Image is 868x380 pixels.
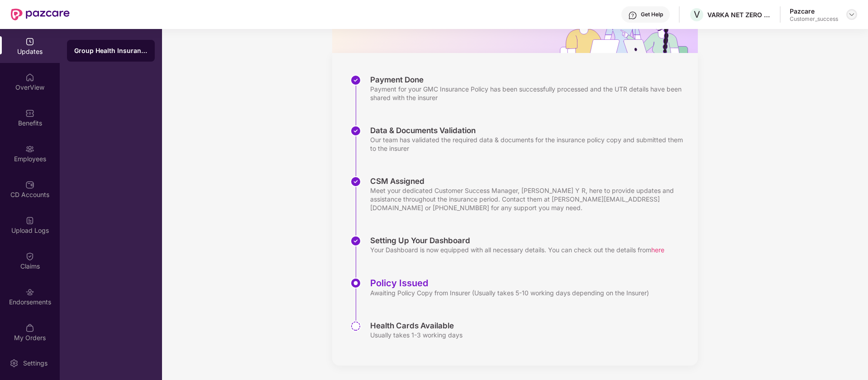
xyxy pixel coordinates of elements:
[25,323,34,332] img: svg+xml;base64,PHN2ZyBpZD0iTXlfT3JkZXJzIiBkYXRhLW5hbWU9Ik15IE9yZGVycyIgeG1sbnM9Imh0dHA6Ly93d3cudz...
[651,246,664,254] span: here
[370,125,689,135] div: Data & Documents Validation
[370,85,689,102] div: Payment for your GMC Insurance Policy has been successfully processed and the UTR details have be...
[790,15,838,23] div: Customer_success
[11,9,70,20] img: New Pazcare Logo
[370,245,664,254] div: Your Dashboard is now equipped with all necessary details. You can check out the details from
[790,7,838,15] div: Pazcare
[370,176,689,186] div: CSM Assigned
[350,125,361,136] img: svg+xml;base64,PHN2ZyBpZD0iU3RlcC1Eb25lLTMyeDMyIiB4bWxucz0iaHR0cDovL3d3dy53My5vcmcvMjAwMC9zdmciIH...
[350,236,361,246] img: svg+xml;base64,PHN2ZyBpZD0iU3RlcC1Eb25lLTMyeDMyIiB4bWxucz0iaHR0cDovL3d3dy53My5vcmcvMjAwMC9zdmciIH...
[74,46,148,55] div: Group Health Insurance
[370,289,649,297] div: Awaiting Policy Copy from Insurer (Usually takes 5-10 working days depending on the Insurer)
[25,144,34,154] img: svg+xml;base64,PHN2ZyBpZD0iRW1wbG95ZWVzIiB4bWxucz0iaHR0cDovL3d3dy53My5vcmcvMjAwMC9zdmciIHdpZHRoPS...
[25,109,34,118] img: svg+xml;base64,PHN2ZyBpZD0iQmVuZWZpdHMiIHhtbG5zPSJodHRwOi8vd3d3LnczLm9yZy8yMDAwL3N2ZyIgd2lkdGg9Ij...
[370,75,689,85] div: Payment Done
[25,288,34,297] img: svg+xml;base64,PHN2ZyBpZD0iRW5kb3JzZW1lbnRzIiB4bWxucz0iaHR0cDovL3d3dy53My5vcmcvMjAwMC9zdmciIHdpZH...
[370,321,463,331] div: Health Cards Available
[25,216,34,225] img: svg+xml;base64,PHN2ZyBpZD0iVXBsb2FkX0xvZ3MiIGRhdGEtbmFtZT0iVXBsb2FkIExvZ3MiIHhtbG5zPSJodHRwOi8vd3...
[370,278,649,289] div: Policy Issued
[350,176,361,187] img: svg+xml;base64,PHN2ZyBpZD0iU3RlcC1Eb25lLTMyeDMyIiB4bWxucz0iaHR0cDovL3d3dy53My5vcmcvMjAwMC9zdmciIH...
[25,73,34,82] img: svg+xml;base64,PHN2ZyBpZD0iSG9tZSIgeG1sbnM9Imh0dHA6Ly93d3cudzMub3JnLzIwMDAvc3ZnIiB3aWR0aD0iMjAiIG...
[848,11,855,18] img: svg+xml;base64,PHN2ZyBpZD0iRHJvcGRvd24tMzJ4MzIiIHhtbG5zPSJodHRwOi8vd3d3LnczLm9yZy8yMDAwL3N2ZyIgd2...
[628,11,637,20] img: svg+xml;base64,PHN2ZyBpZD0iSGVscC0zMngzMiIgeG1sbnM9Imh0dHA6Ly93d3cudzMub3JnLzIwMDAvc3ZnIiB3aWR0aD...
[707,10,771,19] div: VARKA NET ZERO ADVISORY PRIVATE LIMITED
[370,331,463,339] div: Usually takes 1-3 working days
[370,135,689,153] div: Our team has validated the required data & documents for the insurance policy copy and submitted ...
[10,359,19,368] img: svg+xml;base64,PHN2ZyBpZD0iU2V0dGluZy0yMHgyMCIgeG1sbnM9Imh0dHA6Ly93d3cudzMub3JnLzIwMDAvc3ZnIiB3aW...
[25,180,34,189] img: svg+xml;base64,PHN2ZyBpZD0iQ0RfQWNjb3VudHMiIGRhdGEtbmFtZT0iQ0QgQWNjb3VudHMiIHhtbG5zPSJodHRwOi8vd3...
[350,321,361,332] img: svg+xml;base64,PHN2ZyBpZD0iU3RlcC1QZW5kaW5nLTMyeDMyIiB4bWxucz0iaHR0cDovL3d3dy53My5vcmcvMjAwMC9zdm...
[20,359,50,368] div: Settings
[370,186,689,212] div: Meet your dedicated Customer Success Manager, [PERSON_NAME] Y R, here to provide updates and assi...
[25,252,34,261] img: svg+xml;base64,PHN2ZyBpZD0iQ2xhaW0iIHhtbG5zPSJodHRwOi8vd3d3LnczLm9yZy8yMDAwL3N2ZyIgd2lkdGg9IjIwIi...
[350,278,361,289] img: svg+xml;base64,PHN2ZyBpZD0iU3RlcC1BY3RpdmUtMzJ4MzIiIHhtbG5zPSJodHRwOi8vd3d3LnczLm9yZy8yMDAwL3N2Zy...
[370,236,664,245] div: Setting Up Your Dashboard
[25,37,34,46] img: svg+xml;base64,PHN2ZyBpZD0iVXBkYXRlZCIgeG1sbnM9Imh0dHA6Ly93d3cudzMub3JnLzIwMDAvc3ZnIiB3aWR0aD0iMj...
[641,11,663,18] div: Get Help
[350,75,361,86] img: svg+xml;base64,PHN2ZyBpZD0iU3RlcC1Eb25lLTMyeDMyIiB4bWxucz0iaHR0cDovL3d3dy53My5vcmcvMjAwMC9zdmciIH...
[694,9,700,20] span: V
